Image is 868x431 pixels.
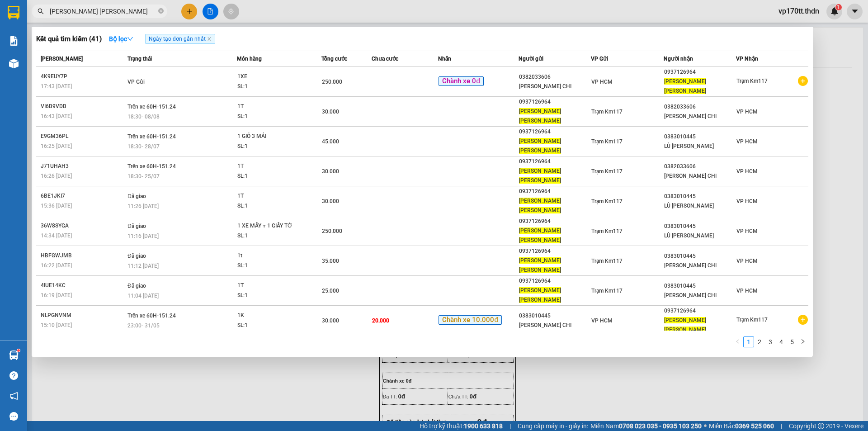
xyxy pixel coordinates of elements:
[36,34,102,44] h3: Kết quả tìm kiếm ( 41 )
[4,37,21,43] span: VP Gửi:
[797,336,808,347] li: Next Page
[17,349,20,352] sup: 1
[664,251,736,261] div: 0383010445
[519,227,561,243] span: [PERSON_NAME] [PERSON_NAME]
[322,258,339,264] span: 35.000
[519,97,590,107] div: 0937126964
[736,109,758,115] span: VP HCM
[591,109,623,115] span: Trạm Km117
[41,251,125,260] div: HBFGWJMB
[664,67,736,77] div: 0937126964
[41,72,125,81] div: 4K9EUY7P
[519,127,590,137] div: 0937126964
[127,263,159,269] span: 11:12 [DATE]
[127,36,133,42] span: down
[519,108,561,124] span: [PERSON_NAME] [PERSON_NAME]
[765,336,776,347] li: 3
[439,76,483,86] span: Chành xe 0đ
[797,336,808,347] button: right
[127,203,159,209] span: 11:26 [DATE]
[41,132,125,141] div: E9GM36PL
[127,143,160,150] span: 18:30 - 28/07
[664,56,693,62] span: Người nhận
[736,317,768,323] span: Trạm Km117
[90,37,130,43] span: NM Thuận Hương
[8,6,19,19] img: logo-vxr
[127,223,146,229] span: Đã giao
[743,336,754,347] li: 1
[41,143,72,149] span: 16:25 [DATE]
[664,317,706,333] span: [PERSON_NAME] [PERSON_NAME]
[519,257,561,273] span: [PERSON_NAME] [PERSON_NAME]
[41,83,72,90] span: 17:43 [DATE]
[41,292,72,298] span: 16:19 [DATE]
[127,193,146,199] span: Đã giao
[519,276,590,286] div: 0937126964
[127,79,145,85] span: VP Gửi
[237,132,305,142] div: 1 GIỎ 3 MÁI
[9,350,19,360] img: warehouse-icon
[664,171,736,181] div: [PERSON_NAME] CHI
[664,78,706,94] span: [PERSON_NAME] [PERSON_NAME]
[800,339,806,344] span: right
[127,283,146,289] span: Đã giao
[9,59,19,68] img: warehouse-icon
[237,72,305,82] div: 1XE
[41,203,72,209] span: 15:36 [DATE]
[439,315,501,325] span: Chành xe 10.000đ
[41,311,125,320] div: NLPGNVNM
[736,258,758,264] span: VP HCM
[322,317,339,324] span: 30.000
[664,162,736,171] div: 0382033606
[787,336,797,347] li: 5
[372,317,389,324] span: 20.000
[664,281,736,291] div: 0383010445
[127,253,146,259] span: Đã giao
[798,315,808,325] span: plus-circle
[237,261,305,271] div: SL: 1
[754,336,765,347] li: 2
[519,246,590,256] div: 0937126964
[41,322,72,328] span: 15:10 [DATE]
[755,337,764,347] a: 2
[50,6,156,16] input: Tìm tên, số ĐT hoặc mã đơn
[322,138,339,145] span: 45.000
[438,56,451,62] span: Nhãn
[237,142,305,152] div: SL: 1
[237,56,262,62] span: Món hàng
[519,217,590,226] div: 0937126964
[41,113,72,119] span: 16:43 [DATE]
[127,114,160,120] span: 18:30 - 08/08
[664,291,736,300] div: [PERSON_NAME] CHI
[237,161,305,171] div: 1T
[776,337,786,347] a: 4
[519,198,561,213] span: [PERSON_NAME] [PERSON_NAME]
[237,231,305,241] div: SL: 1
[591,79,613,85] span: VP HCM
[145,34,215,44] span: Ngày tạo đơn gần nhất
[237,221,305,231] div: 1 XE MẤY + 1 GIẤY TỜ
[776,336,787,347] li: 4
[591,198,623,204] span: Trạm Km117
[41,102,125,111] div: VI6B9VDB
[41,191,125,201] div: 6BE1JKI7
[127,322,160,329] span: 23:00 - 31/05
[591,258,623,264] span: Trạm Km117
[69,48,120,70] span: [STREET_ADDRESS][PERSON_NAME][PERSON_NAME], [GEOGRAPHIC_DATA]
[736,78,768,84] span: Trạm Km117
[519,56,543,62] span: Người gửi
[664,261,736,270] div: [PERSON_NAME] CHI
[237,281,305,291] div: 1T
[237,251,305,261] div: 1t
[41,221,125,231] div: 36W8SYGA
[41,161,125,171] div: J71UHAH3
[372,56,398,62] span: Chưa cước
[322,168,339,175] span: 30.000
[744,337,754,347] a: 1
[127,173,160,180] span: 18:30 - 25/07
[519,168,561,184] span: [PERSON_NAME] [PERSON_NAME]
[41,56,83,62] span: [PERSON_NAME]
[237,102,305,112] div: 1T
[237,112,305,122] div: SL: 1
[102,32,141,46] button: Bộ lọcdown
